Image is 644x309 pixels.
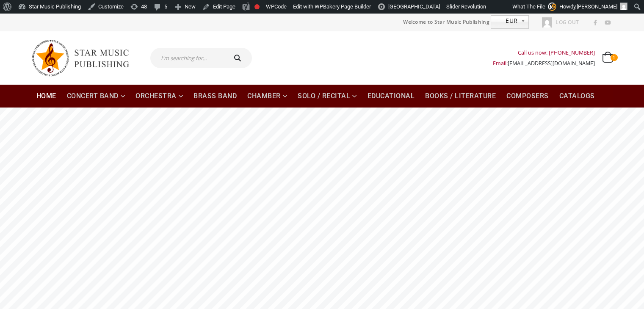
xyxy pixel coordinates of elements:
[493,58,595,69] div: Email:
[491,16,517,26] span: EUR
[188,85,242,108] a: Brass Band
[446,3,486,10] span: Slider Revolution
[62,85,130,108] a: Concert Band
[254,4,260,9] div: Needs improvement
[31,85,61,108] a: Home
[225,48,252,68] button: Search
[501,85,554,108] a: Composers
[420,85,501,108] a: Books / Literature
[602,17,613,28] a: Youtube
[242,85,292,108] a: Chamber
[590,17,601,28] a: Facebook
[130,85,188,108] a: Orchestra
[508,60,595,67] a: [EMAIL_ADDRESS][DOMAIN_NAME]
[493,47,595,58] div: Call us now: [PHONE_NUMBER]
[362,85,420,108] a: Educational
[540,17,579,28] a: Log out
[577,3,617,10] span: [PERSON_NAME]
[554,85,600,108] a: Catalogs
[150,48,225,68] input: I'm searching for...
[403,16,489,28] span: Welcome to Star Music Publishing
[611,54,617,61] span: 1
[293,85,362,108] a: Solo / Recital
[31,36,137,80] img: Star Music Publishing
